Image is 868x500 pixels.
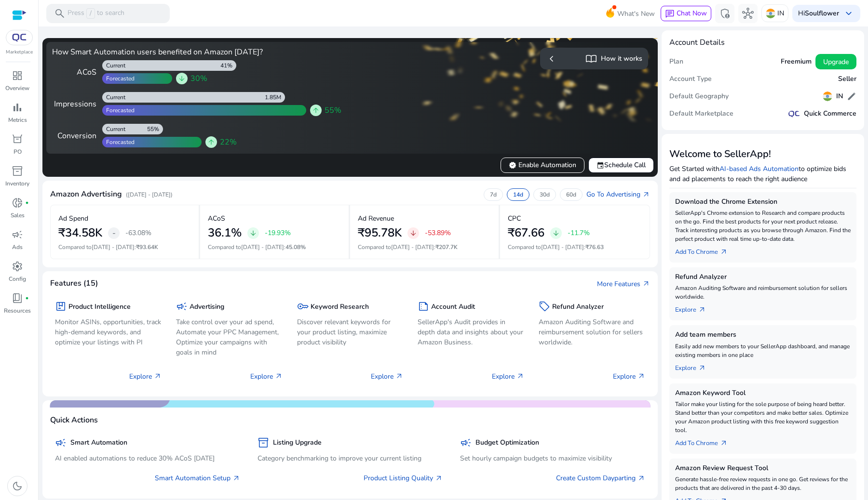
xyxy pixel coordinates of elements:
h5: Keyword Research [311,303,369,311]
span: search [54,8,66,19]
p: SellerApp's Audit provides in depth data and insights about your Amazon Business. [418,317,524,347]
span: event [597,161,604,169]
span: 22% [220,136,237,148]
span: arrow_outward [698,364,706,372]
span: donut_small [12,197,23,209]
p: Explore [371,371,403,382]
p: 60d [566,191,576,198]
span: summarize [418,301,429,312]
a: Add To Chrome [675,243,735,257]
h5: Download the Chrome Extension [675,198,851,206]
span: fiber_manual_record [25,201,29,205]
a: Product Listing Quality [364,473,443,483]
span: ₹207.7K [435,243,458,251]
p: Explore [613,371,645,382]
h4: Features (15) [50,279,98,288]
button: eventSchedule Call [588,158,654,173]
h4: Quick Actions [50,416,98,425]
span: [DATE] - [DATE] [92,243,135,251]
b: Soulflower [805,9,839,18]
span: chat [665,9,675,19]
span: campaign [12,229,23,240]
span: 45.08% [285,243,306,251]
a: Go To Advertisingarrow_outward [586,189,650,199]
p: Compared to : [508,243,642,251]
span: edit [847,92,856,101]
p: Overview [5,84,29,92]
button: admin_panel_settings [715,4,734,23]
p: AI enabled automations to reduce 30% ACoS [DATE] [55,453,240,463]
span: arrow_outward [435,474,443,482]
h5: Budget Optimization [475,439,539,447]
img: QC-logo.svg [11,34,28,41]
h5: Seller [838,75,856,83]
p: Amazon Auditing Software and reimbursement solution for sellers worldwide. [539,317,645,347]
h5: Refund Analyzer [552,303,604,311]
span: arrow_outward [516,372,524,380]
h5: Amazon Keyword Tool [675,389,851,397]
a: Create Custom Dayparting [556,473,645,483]
p: Explore [492,371,524,382]
span: campaign [176,301,188,312]
p: Set hourly campaign budgets to maximize visibility [460,453,645,463]
p: 14d [513,191,523,198]
h5: Account Type [669,75,712,83]
h5: IN [836,92,843,101]
span: fiber_manual_record [25,296,29,300]
p: IN [777,5,784,22]
span: - [112,227,116,239]
p: Compared to : [58,243,191,251]
p: Ad Spend [58,213,88,224]
p: Inventory [5,179,29,188]
div: Impressions [52,98,96,110]
span: What's New [617,5,655,22]
span: hub [742,8,754,19]
h5: Freemium [781,58,812,66]
span: inventory_2 [258,437,269,448]
img: in.svg [766,9,775,18]
span: verified [509,161,516,169]
span: sell [539,301,550,312]
p: Tailor make your listing for the sole purpose of being heard better. Stand better than your compe... [675,400,851,434]
div: 1.85M [265,93,285,101]
p: Explore [129,371,162,382]
h2: ₹95.78K [358,226,402,240]
p: CPC [508,213,521,224]
div: Conversion [52,130,96,142]
h5: How it works [601,55,642,63]
span: arrow_outward [642,280,650,288]
div: ACoS [52,66,96,78]
h5: Amazon Review Request Tool [675,464,851,473]
img: QC-logo.svg [788,111,800,117]
p: Category benchmarking to improve your current listing [258,453,443,463]
span: [DATE] - [DATE] [391,243,434,251]
span: arrow_outward [232,474,240,482]
div: Forecasted [102,138,135,146]
div: Forecasted [102,75,135,82]
span: [DATE] - [DATE] [541,243,584,251]
h5: Refund Analyzer [675,273,851,281]
span: admin_panel_settings [719,8,731,19]
span: Schedule Call [597,160,646,170]
span: arrow_outward [154,372,162,380]
span: chevron_left [546,53,557,65]
a: Add To Chrome [675,434,735,448]
span: ₹93.64K [136,243,158,251]
span: arrow_downward [249,229,257,237]
span: settings [12,261,23,272]
span: Upgrade [823,57,849,67]
p: PO [14,147,22,156]
span: key [297,301,309,312]
h5: Default Marketplace [669,110,733,118]
a: Smart Automation Setup [155,473,240,483]
h5: Smart Automation [70,439,127,447]
span: 30% [190,73,207,84]
h4: Amazon Advertising [50,190,122,199]
p: ACoS [208,213,225,224]
p: -19.93% [265,230,291,237]
h2: 36.1% [208,226,242,240]
span: arrow_downward [409,229,417,237]
span: dark_mode [12,480,23,492]
p: ([DATE] - [DATE]) [126,190,173,199]
h4: Account Details [669,38,725,47]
